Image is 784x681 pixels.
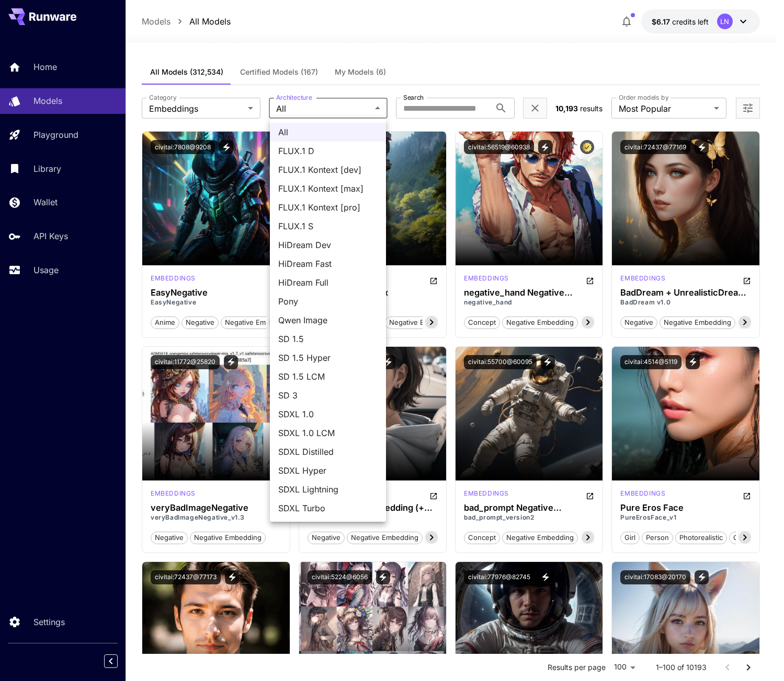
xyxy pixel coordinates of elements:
[278,182,378,195] span: FLUX.1 Kontext [max]
[278,427,378,439] span: SDXL 1.0 LCM
[278,314,378,326] span: Qwen Image
[278,126,378,138] span: All
[278,445,378,458] span: SDXL Distilled
[278,239,378,251] span: HiDream Dev
[278,276,378,289] span: HiDream Full
[278,351,378,364] span: SD 1.5 Hyper
[278,163,378,176] span: FLUX.1 Kontext [dev]
[278,220,378,232] span: FLUX.1 S
[278,333,378,345] span: SD 1.5
[278,502,378,514] span: SDXL Turbo
[278,257,378,270] span: HiDream Fast
[278,370,378,383] span: SD 1.5 LCM
[278,145,378,157] span: FLUX.1 D
[278,201,378,214] span: FLUX.1 Kontext [pro]
[278,295,378,308] span: Pony
[278,389,378,402] span: SD 3
[278,464,378,477] span: SDXL Hyper
[278,483,378,496] span: SDXL Lightning
[278,408,378,420] span: SDXL 1.0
